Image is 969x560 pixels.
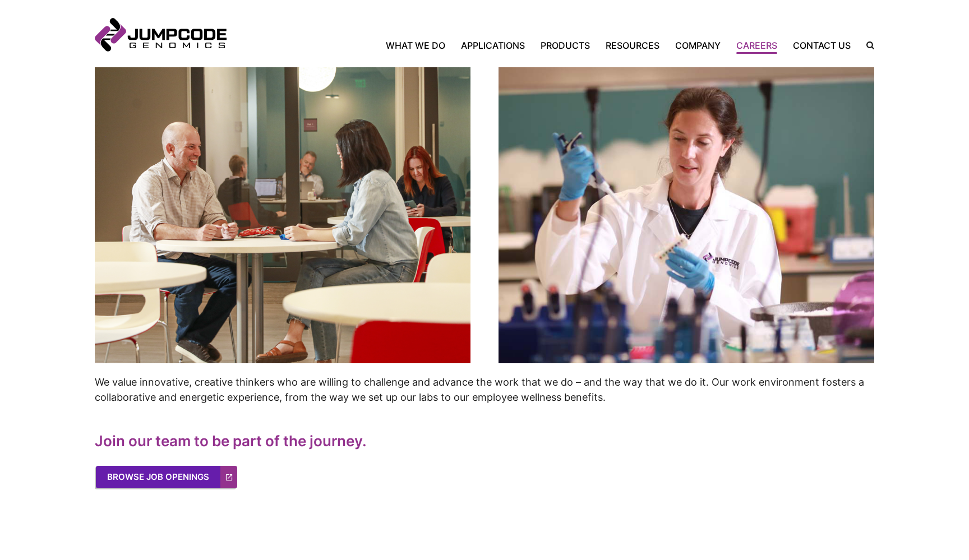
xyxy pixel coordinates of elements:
img: Jumpcode office employees on break [95,47,470,363]
label: Search the site. [859,41,874,49]
img: Jumpcode researcher in the lab pipetting [499,47,874,363]
a: Contact Us [785,39,859,52]
a: Products [533,39,598,52]
a: Company [667,39,728,52]
a: Resources [598,39,667,52]
strong: Join our team to be part of the journey. [95,432,367,450]
a: Browse Job Openings [96,466,237,488]
nav: Primary Navigation [227,39,859,52]
a: Careers [728,39,785,52]
a: Applications [453,39,533,52]
p: We value innovative, creative thinkers who are willing to challenge and advance the work that we ... [95,374,874,405]
a: What We Do [386,39,453,52]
